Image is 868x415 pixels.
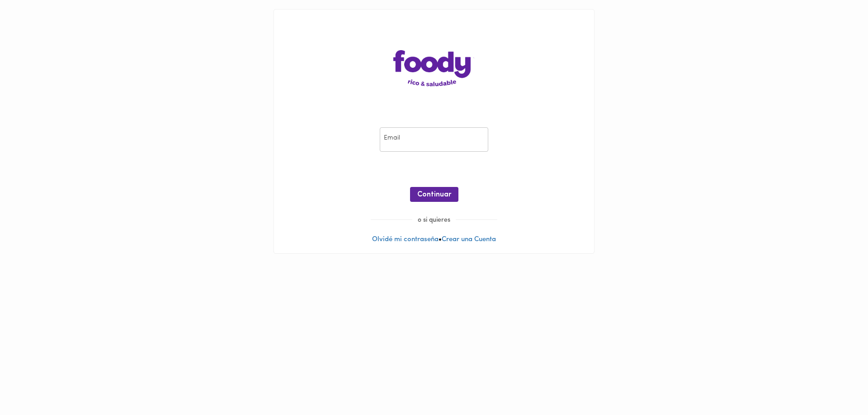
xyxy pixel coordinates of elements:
div: • [274,9,594,253]
iframe: Messagebird Livechat Widget [816,363,859,406]
button: Continuar [410,187,458,202]
input: pepitoperez@gmail.com [380,127,488,152]
a: Olvidé mi contraseña [372,236,439,243]
span: o si quieres [412,217,456,224]
a: Crear una Cuenta [442,236,496,243]
img: logo-main-page.png [393,50,475,86]
span: Continuar [417,191,451,199]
